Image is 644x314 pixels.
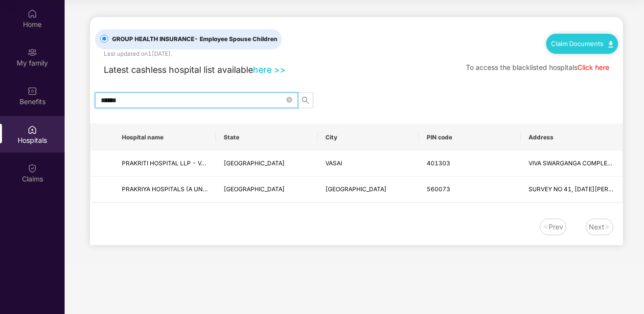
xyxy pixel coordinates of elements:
span: VASAI [325,159,342,167]
th: Hospital name [114,124,216,151]
span: 401303 [427,159,450,167]
td: PRAKRITI HOSPITAL LLP - VASAI [114,151,216,177]
span: PRAKRIYA HOSPITALS (A UNIT OF C SQUARE HEALTH CARE PVT LTD) -[GEOGRAPHIC_DATA] [122,185,385,193]
div: Prev [549,222,563,232]
a: here >> [253,65,286,75]
span: Address [529,134,615,141]
a: Click here [577,63,609,71]
div: Last updated on 1[DATE] . [104,49,172,58]
span: search [298,96,313,104]
span: [GEOGRAPHIC_DATA] [224,159,285,167]
td: PRAKRIYA HOSPITALS (A UNIT OF C SQUARE HEALTH CARE PVT LTD) -BANGALORE [114,177,216,202]
span: 560073 [427,185,450,193]
span: GROUP HEALTH INSURANCE [108,35,281,44]
td: BANGALORE [318,177,419,202]
td: VASAI [318,151,419,177]
th: State [216,124,318,151]
th: PIN code [419,124,521,151]
span: Latest cashless hospital list available [104,65,253,75]
img: svg+xml;base64,PHN2ZyB4bWxucz0iaHR0cDovL3d3dy53My5vcmcvMjAwMC9zdmciIHdpZHRoPSIxNiIgaGVpZ2h0PSIxNi... [543,224,549,230]
th: City [318,124,419,151]
span: PRAKRITI HOSPITAL LLP - VASAI [122,159,214,167]
span: close-circle [286,96,292,105]
td: MAHARASHTRA [216,151,318,177]
a: Claim Documents [551,40,613,47]
img: svg+xml;base64,PHN2ZyB4bWxucz0iaHR0cDovL3d3dy53My5vcmcvMjAwMC9zdmciIHdpZHRoPSIxNiIgaGVpZ2h0PSIxNi... [604,224,610,230]
img: svg+xml;base64,PHN2ZyBpZD0iSG9zcGl0YWxzIiB4bWxucz0iaHR0cDovL3d3dy53My5vcmcvMjAwMC9zdmciIHdpZHRoPS... [27,125,37,135]
button: search [298,92,313,108]
img: svg+xml;base64,PHN2ZyB3aWR0aD0iMjAiIGhlaWdodD0iMjAiIHZpZXdCb3g9IjAgMCAyMCAyMCIgZmlsbD0ibm9uZSIgeG... [27,47,37,57]
td: KARNATAKA [216,177,318,202]
span: [GEOGRAPHIC_DATA] [325,185,387,193]
div: Next [589,222,604,232]
td: SURVEY NO 41, RAJA REDDY LAYOUT ,8TH MILE TUMKUR ROAD ,NAGASANDRA POST NEXT TO INDIAN OIL PETROL ... [521,177,622,202]
img: svg+xml;base64,PHN2ZyBpZD0iQ2xhaW0iIHhtbG5zPSJodHRwOi8vd3d3LnczLm9yZy8yMDAwL3N2ZyIgd2lkdGg9IjIwIi... [27,163,37,173]
span: To access the blacklisted hospitals [466,63,577,71]
td: VIVA SWARGANGA COMPLEX, AGASHI ROAD,VIRAR WEST,MAHARASHTRA - 401303 [521,151,622,177]
span: close-circle [286,97,292,103]
span: Hospital name [122,134,208,141]
img: svg+xml;base64,PHN2ZyB4bWxucz0iaHR0cDovL3d3dy53My5vcmcvMjAwMC9zdmciIHdpZHRoPSIxMC40IiBoZWlnaHQ9Ij... [608,41,613,47]
th: Address [521,124,622,151]
span: [GEOGRAPHIC_DATA] [224,185,285,193]
span: - Employee Spouse Children [194,35,277,43]
img: svg+xml;base64,PHN2ZyBpZD0iQmVuZWZpdHMiIHhtbG5zPSJodHRwOi8vd3d3LnczLm9yZy8yMDAwL3N2ZyIgd2lkdGg9Ij... [27,86,37,96]
img: svg+xml;base64,PHN2ZyBpZD0iSG9tZSIgeG1sbnM9Imh0dHA6Ly93d3cudzMub3JnLzIwMDAvc3ZnIiB3aWR0aD0iMjAiIG... [27,9,37,19]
